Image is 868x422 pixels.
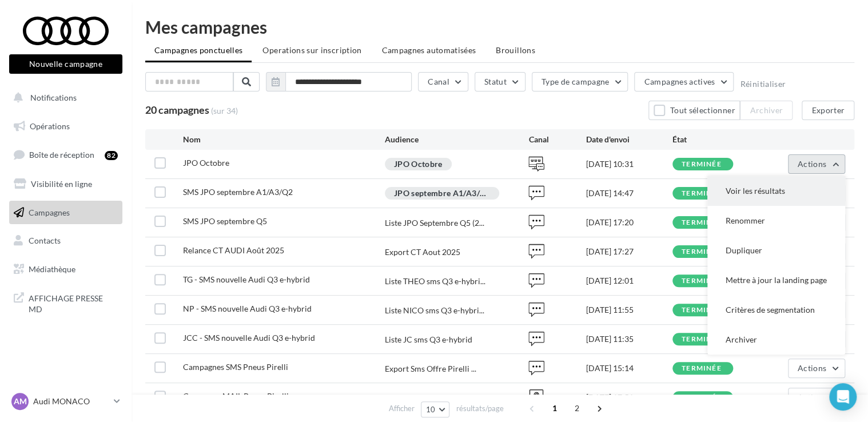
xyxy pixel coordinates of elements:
[33,396,109,407] p: Audi MONACO
[740,79,786,89] button: Réinitialiser
[14,396,27,407] span: AM
[528,134,586,145] div: Canal
[586,333,672,345] div: [DATE] 11:35
[798,159,826,169] span: Actions
[29,207,70,217] span: Campagnes
[568,399,586,417] span: 2
[682,365,722,372] div: terminée
[648,101,740,120] button: Tout sélectionner
[7,229,125,253] a: Contacts
[7,114,125,138] a: Opérations
[211,105,238,117] span: (sur 34)
[30,93,77,102] span: Notifications
[262,45,361,55] span: Operations sur inscription
[788,359,845,378] button: Actions
[385,246,460,258] div: Export CT Aout 2025
[385,134,529,145] div: Audience
[7,172,125,196] a: Visibilité en ligne
[802,101,854,120] button: Exporter
[385,334,472,345] div: Liste JC sms Q3 e-hybrid
[421,401,450,417] button: 10
[829,383,857,411] div: Open Intercom Messenger
[682,277,722,285] div: terminée
[145,18,854,35] div: Mes campagnes
[426,405,436,414] span: 10
[30,121,70,131] span: Opérations
[672,134,759,145] div: État
[475,72,525,91] button: Statut
[634,72,734,91] button: Campagnes actives
[586,158,672,170] div: [DATE] 10:31
[183,134,384,145] div: Nom
[9,54,122,74] button: Nouvelle campagne
[381,45,476,55] span: Campagnes automatisées
[105,151,118,160] div: 82
[546,399,564,417] span: 1
[385,392,480,404] span: Export EMAIL offre Pirell...
[7,201,125,225] a: Campagnes
[385,158,452,170] div: JPO Octobre
[707,265,845,295] button: Mettre à jour la landing page
[145,103,209,116] span: 20 campagnes
[385,187,499,200] div: JPO septembre A1/A3/Q2 SMS
[586,275,672,286] div: [DATE] 12:01
[29,264,75,274] span: Médiathèque
[183,362,288,372] span: Campagnes SMS Pneus Pirelli
[183,304,312,313] span: NP - SMS nouvelle Audi Q3 e-hybrid
[7,286,125,320] a: AFFICHAGE PRESSE MD
[183,333,315,343] span: JCC - SMS nouvelle Audi Q3 e-hybrid
[29,236,61,245] span: Contacts
[7,142,125,167] a: Boîte de réception82
[586,217,672,228] div: [DATE] 17:20
[183,274,310,284] span: TG - SMS nouvelle Audi Q3 e-hybrid
[456,403,503,414] span: résultats/page
[7,257,125,281] a: Médiathèque
[707,236,845,265] button: Dupliquer
[798,363,826,373] span: Actions
[586,363,672,374] div: [DATE] 15:14
[682,161,722,168] div: terminée
[788,388,845,407] button: Actions
[682,219,722,226] div: terminée
[707,206,845,236] button: Renommer
[385,363,476,375] span: Export Sms Offre Pirelli ...
[29,150,94,160] span: Boîte de réception
[586,188,672,199] div: [DATE] 14:47
[682,336,722,343] div: terminée
[183,245,284,255] span: Relance CT AUDI Août 2025
[586,134,672,145] div: Date d'envoi
[418,72,468,91] button: Canal
[7,86,120,110] button: Notifications
[707,325,845,355] button: Archiver
[532,72,628,91] button: Type de campagne
[798,392,826,402] span: Actions
[385,276,485,287] span: Liste THEO sms Q3 e-hybri...
[496,45,535,55] span: Brouillons
[9,391,122,412] a: AM Audi MONACO
[740,101,793,120] button: Archiver
[707,176,845,206] button: Voir les résultats
[586,246,672,257] div: [DATE] 17:27
[707,295,845,325] button: Critères de segmentation
[183,187,293,197] span: SMS JPO septembre A1/A3/Q2
[788,154,845,174] button: Actions
[29,290,118,315] span: AFFICHAGE PRESSE MD
[183,216,267,226] span: SMS JPO septembre Q5
[385,217,484,229] span: Liste JPO Septembre Q5 (2...
[183,158,229,168] span: JPO Octobre
[586,392,672,403] div: [DATE] 17:51
[31,179,92,189] span: Visibilité en ligne
[183,391,289,401] span: Campagne MAIL Pneus Pirelli
[586,304,672,316] div: [DATE] 11:55
[682,190,722,197] div: terminée
[389,403,415,414] span: Afficher
[682,306,722,314] div: terminée
[385,305,484,316] span: Liste NICO sms Q3 e-hybri...
[644,77,715,86] span: Campagnes actives
[682,248,722,256] div: terminée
